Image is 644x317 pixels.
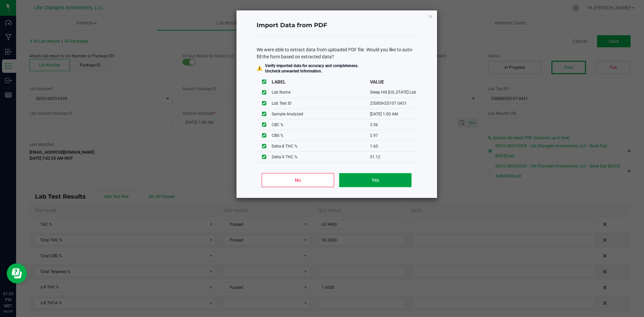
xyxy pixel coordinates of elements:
[265,63,359,74] p: Verify imported data for accuracy and completeness. Uncheck unwanted information.
[272,144,298,149] span: Delta-8 THC %
[272,122,283,127] span: CBC %
[370,119,417,130] td: 3.56
[370,87,417,98] td: Steep Hill [US_STATE] Lab
[272,133,283,138] span: CBG %
[262,122,266,127] input: undefined
[262,144,266,148] input: undefined
[262,173,334,187] button: No
[262,112,266,116] input: undefined
[370,130,417,141] td: 2.97
[257,65,262,72] div: ⚠️
[272,98,370,109] td: Lab Test ID
[370,98,417,109] td: 2508SHZ0107.0431
[428,12,433,20] button: Close
[257,21,417,30] h4: Import Data from PDF
[370,152,417,162] td: 51.12
[339,173,411,187] button: Yes
[370,109,417,119] td: [DATE] 1:00 AM
[370,141,417,152] td: 1.60
[272,76,370,87] th: LABEL
[7,263,27,283] iframe: Resource center
[262,133,266,138] input: undefined
[272,87,370,98] td: Lab Name
[262,90,266,95] input: undefined
[257,46,417,60] div: We were able to extract data from uploaded PDF file. Would you like to auto-fill the form based o...
[262,155,266,159] input: undefined
[262,101,266,105] input: undefined
[370,76,417,87] th: VALUE
[272,109,370,119] td: Sample Analyzed
[272,155,298,159] span: Delta-9 THC %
